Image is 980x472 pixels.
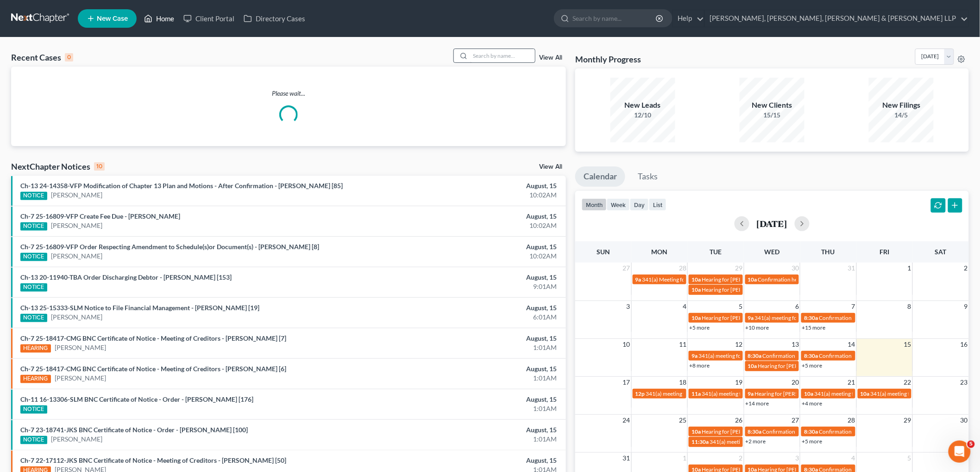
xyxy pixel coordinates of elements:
a: Ch-7 25-16809-VFP Order Respecting Amendment to Schedule(s)or Document(s) - [PERSON_NAME] [8] [20,243,319,251]
div: August, 15 [384,273,557,282]
span: 26 [735,415,744,426]
div: 1:01AM [384,404,557,413]
div: NOTICE [20,192,47,200]
span: 341(a) meeting for [PERSON_NAME] [814,390,904,397]
span: 9a [691,352,697,359]
span: 10a [748,362,757,369]
span: 17 [622,377,631,388]
span: 8:30a [748,428,762,435]
span: Confirmation hearing for [PERSON_NAME] [763,428,868,435]
a: Ch-7 25-18417-CMG BNC Certificate of Notice - Meeting of Creditors - [PERSON_NAME] [7] [20,334,286,342]
span: New Case [97,15,128,22]
p: Please wait... [11,89,566,98]
div: NOTICE [20,253,47,261]
a: Tasks [629,166,666,187]
div: August, 15 [384,395,557,404]
div: New Filings [869,100,934,110]
a: [PERSON_NAME] [55,343,106,352]
span: Hearing for [PERSON_NAME] & [PERSON_NAME] [755,390,876,397]
span: 8:30a [748,352,762,359]
div: NOTICE [20,405,47,414]
span: 341(a) meeting for [PERSON_NAME] [702,390,791,397]
span: 8:30a [804,428,818,435]
div: 10:02AM [384,251,557,261]
div: August, 15 [384,456,557,465]
span: Sat [935,248,947,256]
span: 9a [748,314,754,321]
a: Ch-13 20-11940-TBA Order Discharging Debtor - [PERSON_NAME] [153] [20,273,232,281]
div: New Clients [740,100,804,110]
button: list [649,198,666,211]
span: 341(a) meeting for [PERSON_NAME] & [PERSON_NAME] [PERSON_NAME] [710,438,892,445]
span: Hearing for [PERSON_NAME] [702,314,774,321]
a: [PERSON_NAME] [51,190,102,200]
div: New Leads [610,100,675,110]
span: Confirmation hearing for [PERSON_NAME] [763,352,868,359]
a: Ch-13 25-15333-SLM Notice to File Financial Management - [PERSON_NAME] [19] [20,304,259,312]
span: 10 [622,339,631,350]
span: 14 [847,339,856,350]
div: 15/15 [740,110,804,120]
a: Home [139,10,179,27]
a: Ch-7 25-18417-CMG BNC Certificate of Notice - Meeting of Creditors - [PERSON_NAME] [6] [20,365,286,373]
span: 10a [804,390,813,397]
a: Ch-7 25-16809-VFP Create Fee Due - [PERSON_NAME] [20,212,180,220]
div: NOTICE [20,283,47,292]
div: NOTICE [20,436,47,444]
div: HEARING [20,375,51,383]
span: 12 [735,339,744,350]
a: +5 more [689,324,710,331]
div: NOTICE [20,222,47,231]
a: Directory Cases [239,10,310,27]
span: 15 [903,339,912,350]
div: August, 15 [384,212,557,221]
a: Ch-7 22-17112-JKS BNC Certificate of Notice - Meeting of Creditors - [PERSON_NAME] [50] [20,456,286,464]
div: 1:01AM [384,435,557,444]
a: Ch-11 16-13306-SLM BNC Certificate of Notice - Order - [PERSON_NAME] [176] [20,395,253,403]
span: 10a [691,276,701,283]
h3: Monthly Progress [575,54,641,65]
div: 10:02AM [384,221,557,230]
span: Hearing for [PERSON_NAME] [702,276,774,283]
span: 31 [622,453,631,464]
a: Ch-7 23-18741-JKS BNC Certificate of Notice - Order - [PERSON_NAME] [100] [20,426,248,434]
span: Mon [652,248,668,256]
span: 341(a) meeting for [PERSON_NAME] & [PERSON_NAME] [755,314,893,321]
a: +5 more [802,438,822,445]
div: 1:01AM [384,374,557,383]
span: 20 [791,377,800,388]
span: Fri [879,248,889,256]
span: 11 [678,339,687,350]
a: +15 more [802,324,825,331]
a: +4 more [802,400,822,407]
span: 11:30a [691,438,709,445]
div: NOTICE [20,314,47,322]
button: week [607,198,630,211]
span: 3 [626,301,631,312]
a: [PERSON_NAME], [PERSON_NAME], [PERSON_NAME] & [PERSON_NAME] LLP [705,10,968,27]
a: Ch-13 24-14358-VFP Modification of Chapter 13 Plan and Motions - After Confirmation - [PERSON_NAM... [20,182,343,190]
span: 10a [691,286,701,293]
a: [PERSON_NAME] [51,435,102,444]
a: +10 more [746,324,769,331]
span: 9a [748,390,754,397]
span: 5 [967,441,975,448]
span: Confirmation hearing for [PERSON_NAME] [758,276,863,283]
a: +8 more [689,362,710,369]
span: 1 [682,453,687,464]
span: 341(a) meeting for [PERSON_NAME] [698,352,788,359]
div: 10 [94,162,105,171]
div: Recent Cases [11,52,73,63]
div: August, 15 [384,425,557,435]
input: Search by name... [470,49,535,62]
a: +14 more [746,400,769,407]
a: View All [539,164,562,170]
div: 1:01AM [384,343,557,352]
div: August, 15 [384,364,557,374]
a: [PERSON_NAME] [55,374,106,383]
span: 7 [851,301,856,312]
div: NextChapter Notices [11,161,105,172]
span: Thu [822,248,835,256]
button: day [630,198,649,211]
span: 19 [735,377,744,388]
